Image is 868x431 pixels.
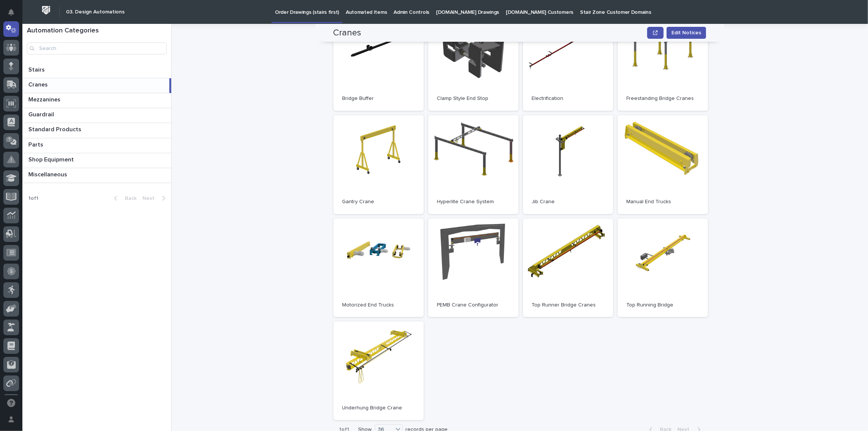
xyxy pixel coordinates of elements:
[108,195,140,202] button: Back
[618,12,708,111] a: Freestanding Bridge Cranes
[627,199,699,205] p: Manual End Trucks
[671,29,701,37] span: Edit Notices
[333,115,424,214] a: Gantry Crane
[7,41,136,53] p: How can we help?
[27,27,167,35] h1: Automation Categories
[3,4,19,20] button: Notifications
[532,302,604,308] p: Top Runner Bridge Cranes
[28,170,69,178] p: Miscellaneous
[25,115,122,123] div: Start new chat
[4,91,44,104] a: 📖Help Docs
[627,95,699,102] p: Freestanding Bridge Cranes
[28,80,49,88] p: Cranes
[3,395,19,411] button: Open support chat
[342,95,415,102] p: Bridge Buffer
[428,12,518,111] a: Clamp Style End Stop
[437,95,510,102] p: Clamp Style End Stop
[28,140,45,148] p: Parts
[74,138,90,144] span: Pylon
[15,94,41,101] span: Help Docs
[532,95,604,102] p: Electrification
[7,115,21,129] img: 1736555164131-43832dd5-751b-4058-ba23-39d91318e5a0
[140,195,171,202] button: Next
[66,9,125,15] h2: 03. Design Automations
[53,138,90,144] a: Powered byPylon
[22,168,171,183] a: MiscellaneousMiscellaneous
[47,95,53,101] div: 🔗
[342,199,415,205] p: Gantry Crane
[22,78,171,93] a: CranesCranes
[28,110,56,118] p: Guardrail
[342,302,415,308] p: Motorized End Trucks
[22,123,171,138] a: Standard ProductsStandard Products
[7,29,136,41] p: Welcome 👋
[437,302,510,308] p: PEMB Crane Configurator
[428,218,518,317] a: PEMB Crane Configurator
[7,7,22,22] img: Stacker
[618,115,708,214] a: Manual End Trucks
[142,196,159,201] span: Next
[333,28,361,38] h2: Cranes
[333,12,424,111] a: Bridge Buffer
[22,63,171,78] a: StairsStairs
[28,125,83,133] p: Standard Products
[120,196,137,201] span: Back
[28,95,62,103] p: Mezzanines
[39,3,53,17] img: Workspace Logo
[523,12,613,111] a: Electrification
[44,91,98,104] a: 🔗Onboarding Call
[127,117,136,126] button: Start new chat
[22,153,171,168] a: Shop EquipmentShop Equipment
[22,189,44,208] p: 1 of 1
[532,199,604,205] p: Jib Crane
[437,199,510,205] p: Hyperlite Crane System
[428,115,518,214] a: Hyperlite Crane System
[54,94,95,101] span: Onboarding Call
[7,95,13,101] div: 📖
[618,218,708,317] a: Top Running Bridge
[9,9,19,21] div: Notifications
[22,108,171,123] a: GuardrailGuardrail
[22,93,171,108] a: MezzaninesMezzanines
[333,218,424,317] a: Motorized End Trucks
[333,321,424,420] a: Underhung Bridge Crane
[28,155,75,163] p: Shop Equipment
[27,43,167,54] input: Search
[25,123,94,129] div: We're available if you need us!
[342,405,415,411] p: Underhung Bridge Crane
[627,302,699,308] p: Top Running Bridge
[28,65,46,73] p: Stairs
[667,27,706,39] button: Edit Notices
[523,218,613,317] a: Top Runner Bridge Cranes
[22,138,171,153] a: PartsParts
[523,115,613,214] a: Jib Crane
